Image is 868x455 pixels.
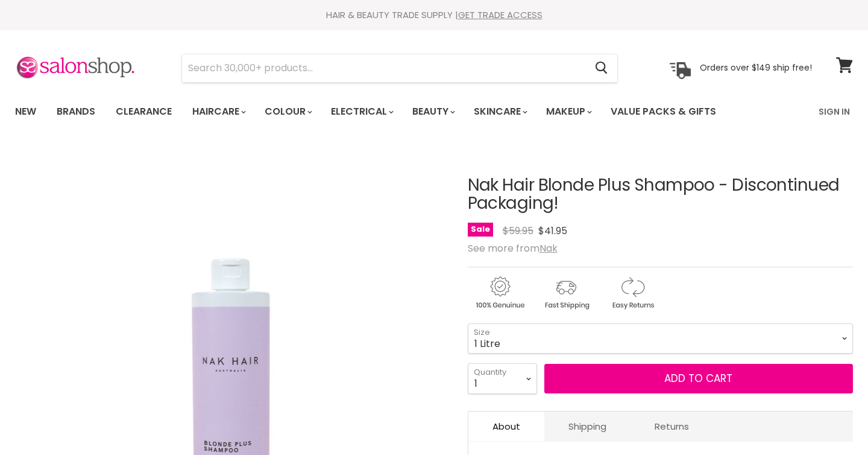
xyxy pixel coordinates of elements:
[631,412,713,441] a: Returns
[811,99,857,124] a: Sign In
[538,224,567,238] span: $41.95
[6,94,769,129] ul: Main menu
[468,363,537,393] select: Quantity
[534,275,598,311] img: shipping.gif
[48,99,104,124] a: Brands
[602,99,725,124] a: Value Packs & Gifts
[403,99,462,124] a: Beauty
[322,99,401,124] a: Electrical
[468,223,493,237] span: Sale
[468,275,532,311] img: genuine.gif
[664,371,732,386] span: Add to cart
[181,54,618,83] form: Product
[458,8,542,21] a: GET TRADE ACCESS
[182,54,585,82] input: Search
[544,364,853,394] button: Add to cart
[468,412,544,441] a: About
[107,99,181,124] a: Clearance
[585,54,617,82] button: Search
[503,224,533,238] span: $59.95
[700,62,812,73] p: Orders over $149 ship free!
[544,412,631,441] a: Shipping
[6,99,45,124] a: New
[468,176,853,214] h1: Nak Hair Blonde Plus Shampoo - Discontinued Packaging!
[256,99,319,124] a: Colour
[468,241,558,255] span: See more from
[539,241,558,255] a: Nak
[537,99,599,124] a: Makeup
[183,99,253,124] a: Haircare
[465,99,535,124] a: Skincare
[600,275,664,311] img: returns.gif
